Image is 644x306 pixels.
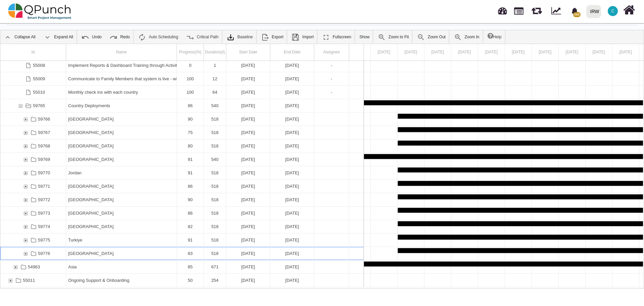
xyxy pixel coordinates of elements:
div: 540 [206,99,224,112]
div: Iraq [66,153,177,166]
a: Zoom Out [414,30,449,44]
div: [GEOGRAPHIC_DATA] [68,126,175,139]
div: Kosova [66,180,177,193]
div: 31-12-2025 [270,220,314,233]
div: 31-12-2025 [226,59,270,72]
div: Task: Asia Start date: 01-03-2024 End date: 31-12-2025 [0,260,364,274]
div: 55010 [0,86,66,99]
div: 518 [206,180,224,193]
div: [DATE] [228,220,268,233]
a: Zoom In [451,30,483,44]
div: Bosnia [66,126,177,139]
div: - [314,59,349,72]
div: 01-08-2024 [226,126,270,139]
div: 31-12-2025 [270,59,314,72]
div: 86 [179,99,201,112]
div: 55009 [33,72,45,85]
div: 01-08-2024 [226,139,270,152]
div: Syria [66,220,177,233]
div: 01-11-2024 [226,86,270,99]
div: 59769 [38,153,50,166]
div: 55008 [0,59,66,72]
div: 518 [206,166,224,179]
img: ic_export_24.4e1404f.png [261,33,269,41]
div: Asia [68,260,175,273]
img: ic_redo_24.f94b082.png [109,33,118,41]
div: 671 [204,260,226,273]
div: [DATE] [228,207,268,220]
a: IRW [583,0,604,23]
div: 31-12-2025 [270,113,314,126]
div: Name [66,44,177,60]
div: 01-08-2024 [226,247,270,260]
div: [DATE] [272,220,312,233]
div: IRW [590,6,599,17]
div: 518 [204,166,226,179]
div: Task: Bosnia Start date: 01-08-2024 End date: 31-12-2025 [0,126,364,139]
img: klXqkY5+JZAPre7YVMJ69SE9vgHW7RkaA9STpDBCRd8F60lk8AdY5g6cgTfGkm3cV0d3FrcCHw7UyPBLKa18SAFZQOCAmAAAA... [227,33,235,41]
div: [DATE] [272,113,312,126]
div: Country Deployments [66,99,177,112]
span: 292 [573,12,580,17]
div: Ongoing Support & Onboarding [66,274,177,287]
div: Albania [66,113,177,126]
div: 59768 [38,139,50,152]
div: 31 Jul 2024 [371,44,398,60]
div: 10-07-2024 [226,153,270,166]
div: - [314,72,349,85]
div: 31-12-2025 [270,274,314,287]
div: [DATE] [272,193,312,206]
div: - [316,72,347,85]
div: [DATE] [228,72,268,85]
div: Implement Reports & Dashboard Training through Activity Info [66,59,177,72]
div: 64 [206,86,224,99]
div: 50 [177,274,204,287]
div: 518 [204,193,226,206]
img: qpunch-sp.fa6292f.png [8,1,72,21]
div: 31-12-2025 [270,260,314,273]
div: 90 [177,193,204,206]
div: 59772 [0,193,66,206]
div: 50 [179,274,201,287]
div: 06 Aug 2024 [532,44,559,60]
div: 12 [206,72,224,85]
div: 64 [204,86,226,99]
div: Communicate to Family Members that system is live - with all the caveats as needed etc [66,72,177,85]
div: 03 Aug 2024 [451,44,478,60]
a: Fullscreen [319,30,355,44]
div: Start Date [226,44,270,60]
div: [DATE] [272,86,312,99]
div: Ongoing Support & Onboarding [68,274,175,287]
div: Task: Country Deployments Start date: 10-07-2024 End date: 31-12-2025 [0,99,364,113]
div: [GEOGRAPHIC_DATA] [68,247,175,260]
span: Clairebt [608,6,618,16]
div: 59767 [38,126,50,139]
div: Task: Ongoing Support & Onboarding Start date: 22-04-2025 End date: 31-12-2025 [0,274,364,287]
div: [DATE] [228,59,268,72]
div: Monthly check ins with each country [68,86,175,99]
span: C [611,9,614,13]
div: 59776 [38,247,50,260]
div: 90 [179,113,201,126]
div: [DATE] [272,207,312,220]
div: Task: Yemen Start date: 01-08-2024 End date: 31-12-2025 [0,247,364,260]
div: 55009 [0,72,66,85]
div: [DATE] [272,247,312,260]
div: Task: Albania Start date: 01-08-2024 End date: 31-12-2025 [0,113,364,126]
div: 59767 [0,126,66,139]
div: 04 Aug 2024 [478,44,505,60]
div: [DATE] [228,274,268,287]
div: 80 [179,139,201,152]
a: Expand All [40,30,77,44]
div: 01-11-2024 [270,72,314,85]
div: [GEOGRAPHIC_DATA] [68,207,175,220]
div: Asia [66,260,177,273]
div: 91 [177,233,204,247]
div: [DATE] [272,126,312,139]
div: 31-12-2025 [270,247,314,260]
div: [DATE] [272,180,312,193]
div: Task: Iraq Start date: 10-07-2024 End date: 31-12-2025 [0,153,364,166]
div: 54963 [28,260,40,273]
span: Dashboard [498,4,507,14]
div: 518 [204,180,226,193]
